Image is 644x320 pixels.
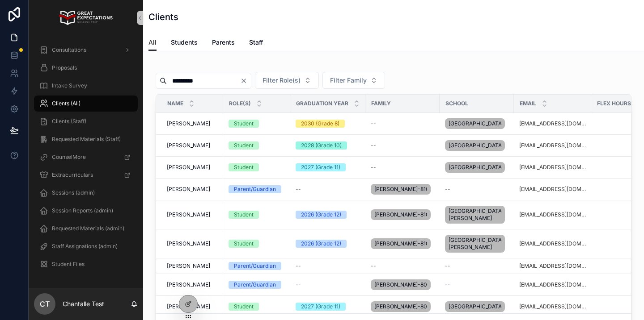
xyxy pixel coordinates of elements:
span: [GEOGRAPHIC_DATA][PERSON_NAME] [449,208,501,222]
div: Parent/Guardian [234,281,276,289]
div: 2027 (Grade 11) [301,163,340,171]
a: [EMAIL_ADDRESS][DOMAIN_NAME] [519,262,586,270]
span: Filter Family [330,76,367,85]
a: [EMAIL_ADDRESS][DOMAIN_NAME] [519,186,586,193]
a: Parents [212,34,235,52]
a: [EMAIL_ADDRESS][DOMAIN_NAME] [519,120,586,127]
a: [EMAIL_ADDRESS][DOMAIN_NAME] [519,164,586,171]
span: [PERSON_NAME] [167,240,210,247]
button: Clear [240,77,251,84]
button: Select Button [322,72,385,89]
span: Sessions (admin) [52,189,95,196]
a: [EMAIL_ADDRESS][DOMAIN_NAME] [519,211,586,218]
a: 2030 (Grade 8) [296,120,360,128]
a: -- [296,281,360,288]
span: Requested Materials (admin) [52,225,124,232]
a: Student [229,240,285,248]
span: CounselMore [52,154,86,161]
span: [PERSON_NAME] [167,120,210,127]
a: Proposals [34,60,138,76]
a: Student [229,141,285,150]
a: [PERSON_NAME] [167,303,218,310]
span: -- [445,186,450,193]
span: Staff [249,38,263,47]
a: -- [371,164,434,171]
button: Select Button [255,72,319,89]
a: [EMAIL_ADDRESS][DOMAIN_NAME] [519,281,586,288]
span: Role(s) [229,100,251,107]
span: Student Files [52,261,85,268]
a: [PERSON_NAME] [167,262,218,270]
span: Staff Assignations (admin) [52,243,118,250]
span: -- [371,120,376,127]
span: [PERSON_NAME]-809 [374,281,427,288]
span: Name [167,100,183,107]
div: 2026 (Grade 12) [301,211,341,219]
span: [GEOGRAPHIC_DATA] [449,142,501,149]
a: [PERSON_NAME]-809 [371,278,434,292]
span: Filter Role(s) [263,76,301,85]
a: -- [371,120,434,127]
a: -- [445,262,508,270]
span: Proposals [52,64,77,71]
span: [PERSON_NAME]-810 [374,211,427,218]
span: School [445,100,468,107]
span: Parents [212,38,235,47]
a: Requested Materials (admin) [34,220,138,237]
div: Student [234,303,254,311]
a: -- [445,186,508,193]
a: [PERSON_NAME] [167,211,218,218]
span: Graduation Year [296,100,348,107]
a: Student [229,163,285,171]
div: Student [234,120,254,128]
a: All [148,34,157,51]
a: [PERSON_NAME] [167,120,218,127]
a: Consultations [34,42,138,58]
span: Students [171,38,198,47]
span: -- [296,281,301,288]
span: -- [296,262,301,270]
span: Clients (All) [52,100,80,107]
a: Staff Assignations (admin) [34,238,138,254]
a: 2028 (Grade 10) [296,141,360,150]
h1: Clients [148,11,178,23]
span: -- [371,262,376,270]
a: CounselMore [34,149,138,165]
span: [PERSON_NAME] [167,186,210,193]
a: -- [445,281,508,288]
span: Clients (Staff) [52,118,86,125]
a: Sessions (admin) [34,185,138,201]
span: [PERSON_NAME] [167,211,210,218]
a: Intake Survey [34,78,138,94]
span: [PERSON_NAME]-809 [374,303,427,310]
a: [PERSON_NAME] [167,142,218,149]
span: Intake Survey [52,82,87,89]
a: [GEOGRAPHIC_DATA] [445,138,508,153]
div: Student [234,141,254,150]
a: [PERSON_NAME] [167,186,218,193]
span: Extracurriculars [52,171,93,179]
span: -- [296,186,301,193]
a: -- [296,186,360,193]
div: 2026 (Grade 12) [301,240,341,248]
a: [GEOGRAPHIC_DATA] [445,299,508,314]
a: [PERSON_NAME] [167,281,218,288]
div: Parent/Guardian [234,262,276,270]
a: [PERSON_NAME] [167,240,218,247]
a: [GEOGRAPHIC_DATA][PERSON_NAME] [445,233,508,254]
div: 2027 (Grade 11) [301,303,340,311]
img: App logo [59,11,112,25]
a: [PERSON_NAME]-810 [371,237,434,251]
a: Parent/Guardian [229,281,285,289]
a: Requested Materials (Staff) [34,131,138,147]
a: Extracurriculars [34,167,138,183]
span: -- [445,262,450,270]
span: [PERSON_NAME] [167,142,210,149]
a: Parent/Guardian [229,262,285,270]
span: [GEOGRAPHIC_DATA] [449,303,501,310]
span: Family [371,100,391,107]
